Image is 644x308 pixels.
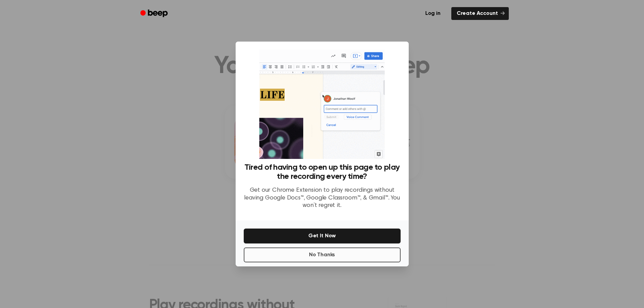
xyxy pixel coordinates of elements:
a: Log in [419,6,447,21]
a: Create Account [451,7,509,20]
a: Beep [136,7,174,20]
button: No Thanks [244,247,401,262]
img: Beep extension in action [259,50,385,159]
button: Get It Now [244,229,401,243]
p: Get our Chrome Extension to play recordings without leaving Google Docs™, Google Classroom™, & Gm... [244,187,401,210]
h3: Tired of having to open up this page to play the recording every time? [244,163,401,181]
